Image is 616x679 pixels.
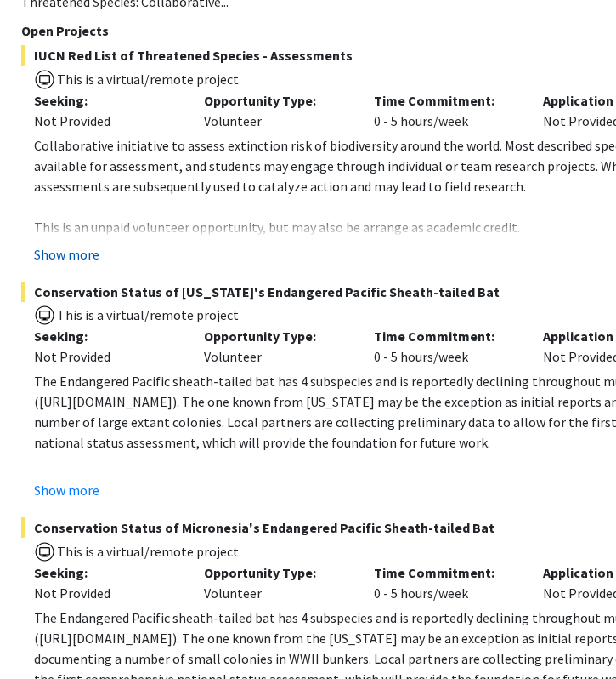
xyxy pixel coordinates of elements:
[374,326,518,346] p: Time Commitment:
[361,326,531,367] div: 0 - 5 hours/week
[34,346,178,367] div: Not Provided
[34,244,99,265] button: Show more
[34,583,178,603] div: Not Provided
[204,90,348,111] p: Opportunity Type:
[34,562,178,583] p: Seeking:
[191,90,361,131] div: Volunteer
[55,543,239,560] span: This is a virtual/remote project
[191,326,361,367] div: Volunteer
[34,90,178,111] p: Seeking:
[204,562,348,583] p: Opportunity Type:
[34,326,178,346] p: Seeking:
[55,306,239,323] span: This is a virtual/remote project
[55,71,239,88] span: This is a virtual/remote project
[34,480,99,500] button: Show more
[361,562,531,603] div: 0 - 5 hours/week
[361,90,531,131] div: 0 - 5 hours/week
[34,111,178,131] div: Not Provided
[374,562,518,583] p: Time Commitment:
[204,326,348,346] p: Opportunity Type:
[191,562,361,603] div: Volunteer
[13,602,72,666] iframe: Chat
[374,90,518,111] p: Time Commitment:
